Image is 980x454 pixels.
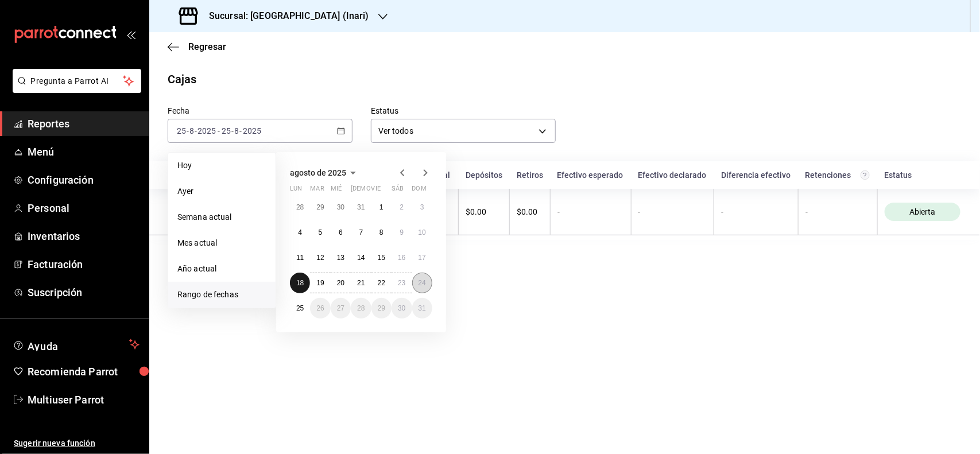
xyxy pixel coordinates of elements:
[28,285,140,300] span: Suscripción
[177,211,266,223] span: Semana actual
[392,298,412,319] button: 30 de agosto de 2025
[557,170,625,180] div: Efectivo esperado
[351,247,371,268] button: 14 de agosto de 2025
[379,228,384,236] abbr: 8 de agosto de 2025
[357,304,365,312] abbr: 28 de agosto de 2025
[805,207,870,216] div: -
[378,304,385,312] abbr: 29 de agosto de 2025
[371,107,556,115] label: Estatus
[310,298,330,319] button: 26 de agosto de 2025
[398,304,405,312] abbr: 30 de agosto de 2025
[420,203,424,211] abbr: 3 de agosto de 2025
[339,228,343,236] abbr: 6 de agosto de 2025
[331,222,351,243] button: 6 de agosto de 2025
[188,41,226,52] span: Regresar
[331,185,342,197] abbr: miércoles
[861,170,870,180] svg: Total de retenciones de propinas registradas
[310,222,330,243] button: 5 de agosto de 2025
[13,69,141,93] button: Pregunta a Parrot AI
[371,185,381,197] abbr: viernes
[168,71,197,88] div: Cajas
[177,160,266,172] span: Hoy
[337,203,344,211] abbr: 30 de julio de 2025
[221,126,231,135] input: --
[290,298,310,319] button: 25 de agosto de 2025
[412,247,432,268] button: 17 de agosto de 2025
[234,126,240,135] input: --
[218,126,220,135] span: -
[371,119,556,143] div: Ver todos
[28,200,140,216] span: Personal
[290,166,360,180] button: agosto de 2025
[31,75,123,87] span: Pregunta a Parrot AI
[28,144,140,160] span: Menú
[126,30,135,39] button: open_drawer_menu
[517,207,543,216] div: $0.00
[290,185,302,197] abbr: lunes
[357,203,365,211] abbr: 31 de julio de 2025
[351,222,371,243] button: 7 de agosto de 2025
[371,247,392,268] button: 15 de agosto de 2025
[419,304,426,312] abbr: 31 de agosto de 2025
[176,126,187,135] input: --
[721,207,791,216] div: -
[298,228,302,236] abbr: 4 de agosto de 2025
[392,247,412,268] button: 16 de agosto de 2025
[189,126,195,135] input: --
[412,197,432,218] button: 3 de agosto de 2025
[392,197,412,218] button: 2 de agosto de 2025
[331,247,351,268] button: 13 de agosto de 2025
[14,437,140,449] span: Sugerir nueva función
[310,197,330,218] button: 29 de julio de 2025
[337,254,344,262] abbr: 13 de agosto de 2025
[557,207,624,216] div: -
[242,126,262,135] input: ----
[638,207,707,216] div: -
[290,222,310,243] button: 4 de agosto de 2025
[290,168,346,177] span: agosto de 2025
[379,203,384,211] abbr: 1 de agosto de 2025
[400,228,404,236] abbr: 9 de agosto de 2025
[905,207,940,216] span: Abierta
[177,289,266,301] span: Rango de fechas
[331,197,351,218] button: 30 de julio de 2025
[290,247,310,268] button: 11 de agosto de 2025
[290,197,310,218] button: 28 de julio de 2025
[310,247,330,268] button: 12 de agosto de 2025
[805,170,871,180] div: Retenciones
[28,392,140,408] span: Multiuser Parrot
[412,273,432,293] button: 24 de agosto de 2025
[371,197,392,218] button: 1 de agosto de 2025
[177,237,266,249] span: Mes actual
[884,170,962,180] div: Estatus
[412,298,432,319] button: 31 de agosto de 2025
[419,279,426,287] abbr: 24 de agosto de 2025
[316,279,324,287] abbr: 19 de agosto de 2025
[357,279,365,287] abbr: 21 de agosto de 2025
[412,222,432,243] button: 10 de agosto de 2025
[351,298,371,319] button: 28 de agosto de 2025
[721,170,792,180] div: Diferencia efectivo
[296,254,304,262] abbr: 11 de agosto de 2025
[412,185,427,197] abbr: domingo
[517,170,544,180] div: Retiros
[351,197,371,218] button: 31 de julio de 2025
[290,273,310,293] button: 18 de agosto de 2025
[316,203,324,211] abbr: 29 de julio de 2025
[240,126,242,135] span: -
[337,304,344,312] abbr: 27 de agosto de 2025
[419,254,426,262] abbr: 17 de agosto de 2025
[177,263,266,275] span: Año actual
[638,170,707,180] div: Efectivo declarado
[316,304,324,312] abbr: 26 de agosto de 2025
[28,172,140,188] span: Configuración
[8,83,141,95] a: Pregunta a Parrot AI
[28,116,140,131] span: Reportes
[398,254,405,262] abbr: 16 de agosto de 2025
[168,41,226,52] button: Regresar
[28,364,140,379] span: Recomienda Parrot
[371,273,392,293] button: 22 de agosto de 2025
[28,337,125,351] span: Ayuda
[351,273,371,293] button: 21 de agosto de 2025
[392,222,412,243] button: 9 de agosto de 2025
